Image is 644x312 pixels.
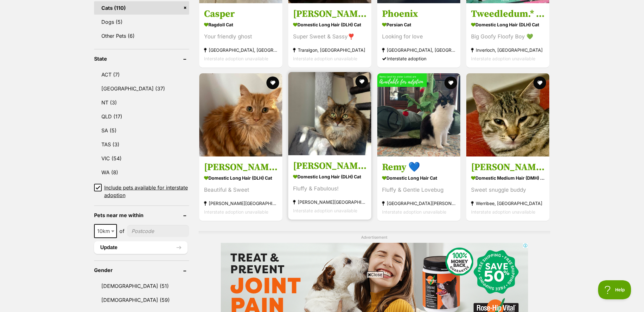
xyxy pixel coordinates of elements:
strong: [PERSON_NAME][GEOGRAPHIC_DATA] [293,198,367,206]
a: QLD (17) [94,110,189,123]
button: favourite [444,76,457,89]
strong: [GEOGRAPHIC_DATA], [GEOGRAPHIC_DATA] [382,45,456,54]
strong: Inverloch, [GEOGRAPHIC_DATA] [471,45,545,54]
h3: Phoenix [382,8,456,20]
header: Gender [94,267,189,273]
span: Interstate adoption unavailable [382,209,446,215]
div: Super Sweet & Sassy❣️ [293,32,367,41]
strong: Ragdoll Cat [204,20,277,29]
div: Fluffy & Gentle Lovebug [382,186,456,194]
strong: [GEOGRAPHIC_DATA], [GEOGRAPHIC_DATA] [204,45,277,54]
div: Big Goofy Floofy Boy 💚 [471,32,545,41]
strong: Persian Cat [382,20,456,29]
h3: [PERSON_NAME] [293,160,367,172]
h3: Tweedledum.* 9 Lives Project Rescue* [471,8,545,20]
span: 10km [95,227,116,236]
span: Interstate adoption unavailable [204,209,268,215]
span: Interstate adoption unavailable [293,56,357,61]
button: favourite [534,76,546,89]
a: Cats (110) [94,1,189,15]
a: [GEOGRAPHIC_DATA] (37) [94,82,189,95]
a: WA (8) [94,166,189,179]
button: favourite [355,75,368,88]
a: Remy 💙 Domestic Long Hair Cat Fluffy & Gentle Lovebug [GEOGRAPHIC_DATA][PERSON_NAME][GEOGRAPHIC_D... [377,156,460,221]
a: [DEMOGRAPHIC_DATA] (59) [94,293,189,307]
div: Beautiful & Sweet [204,186,277,194]
a: TAS (3) [94,138,189,151]
div: Your friendly ghost [204,32,277,41]
span: 10km [94,224,117,238]
a: [PERSON_NAME] * 9 Lives Project Rescue* Domestic Long Hair (DLH) Cat Super Sweet & Sassy❣️ Traral... [288,3,371,67]
h3: Remy 💙 [382,161,456,173]
input: postcode [127,225,189,237]
a: Tweedledum.* 9 Lives Project Rescue* Domestic Long Hair (DLH) Cat Big Goofy Floofy Boy 💚 Inverloc... [466,3,549,67]
a: Phoenix Persian Cat Looking for love [GEOGRAPHIC_DATA], [GEOGRAPHIC_DATA] Interstate adoption [377,3,460,67]
span: of [119,227,124,235]
a: [PERSON_NAME] Domestic Medium Hair (DMH) Cat Sweet snuggle buddy Werribee, [GEOGRAPHIC_DATA] Inte... [466,156,549,221]
a: [PERSON_NAME] Domestic Long Hair (DLH) Cat Fluffy & Fabulous! [PERSON_NAME][GEOGRAPHIC_DATA] Inte... [288,155,371,220]
strong: Domestic Medium Hair (DMH) Cat [471,173,545,183]
strong: Domestic Long Hair (DLH) Cat [293,20,367,29]
div: Sweet snuggle buddy [471,186,545,194]
header: Pets near me within [94,212,189,218]
strong: Werribee, [GEOGRAPHIC_DATA] [471,199,545,208]
a: Include pets available for interstate adoption [94,184,189,199]
div: Fluffy & Fabulous! [293,184,367,193]
span: Interstate adoption unavailable [293,208,357,213]
span: Close [367,271,384,278]
img: Moira-Rose - Domestic Long Hair (DLH) Cat [288,72,371,155]
a: ACT (7) [94,68,189,81]
div: Looking for love [382,32,456,41]
span: Interstate adoption unavailable [204,56,268,61]
a: Casper Ragdoll Cat Your friendly ghost [GEOGRAPHIC_DATA], [GEOGRAPHIC_DATA] Interstate adoption u... [199,3,282,67]
h3: [PERSON_NAME] [471,161,545,173]
a: NT (3) [94,96,189,109]
header: State [94,56,189,62]
h3: Casper [204,8,277,20]
img: Patsy - Domestic Long Hair (DLH) Cat [199,73,282,156]
span: Interstate adoption unavailable [471,209,535,215]
a: [DEMOGRAPHIC_DATA] (51) [94,279,189,293]
a: VIC (54) [94,152,189,165]
h3: [PERSON_NAME] * 9 Lives Project Rescue* [293,8,367,20]
a: SA (5) [94,124,189,137]
button: favourite [266,76,279,89]
button: Update [94,241,188,254]
div: Interstate adoption [382,54,456,63]
img: Sheldon Six - Domestic Medium Hair (DMH) Cat [466,73,549,156]
strong: Domestic Long Hair Cat [382,173,456,183]
strong: Domestic Long Hair (DLH) Cat [204,173,277,183]
span: Interstate adoption unavailable [471,56,535,61]
a: [PERSON_NAME] Domestic Long Hair (DLH) Cat Beautiful & Sweet [PERSON_NAME][GEOGRAPHIC_DATA] Inter... [199,156,282,221]
a: Dogs (5) [94,15,189,29]
strong: Domestic Long Hair (DLH) Cat [471,20,545,29]
h3: [PERSON_NAME] [204,161,277,173]
img: Remy 💙 - Domestic Long Hair Cat [377,73,460,156]
a: Other Pets (6) [94,29,189,43]
strong: Domestic Long Hair (DLH) Cat [293,172,367,181]
span: Include pets available for interstate adoption [104,184,189,199]
strong: [GEOGRAPHIC_DATA][PERSON_NAME][GEOGRAPHIC_DATA] [382,199,456,208]
iframe: Help Scout Beacon - Open [598,280,631,299]
strong: [PERSON_NAME][GEOGRAPHIC_DATA] [204,199,277,208]
iframe: Advertisement [169,280,476,309]
strong: Traralgon, [GEOGRAPHIC_DATA] [293,45,367,54]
